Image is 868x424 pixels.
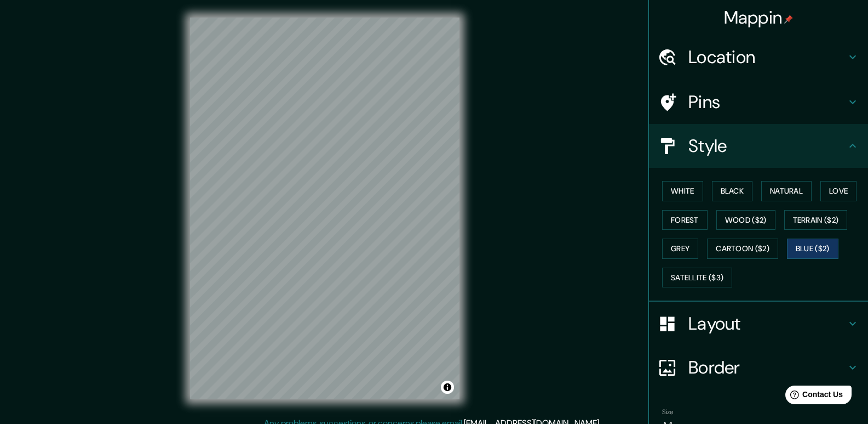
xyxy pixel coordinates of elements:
h4: Style [688,135,846,157]
h4: Location [688,46,846,68]
button: Wood ($2) [716,210,775,230]
div: Location [649,35,868,79]
button: Cartoon ($2) [707,239,778,259]
h4: Pins [688,91,846,113]
h4: Layout [688,313,846,335]
button: Forest [662,210,708,230]
canvas: Map [190,18,459,399]
button: Love [820,181,856,201]
button: Toggle attribution [441,381,454,394]
iframe: Help widget launcher [771,381,856,412]
button: Blue ($2) [787,239,838,259]
label: Size [662,408,674,417]
div: Style [649,124,868,168]
button: Grey [662,239,698,259]
button: Terrain ($2) [784,210,848,230]
button: White [662,181,703,201]
h4: Border [688,357,846,378]
h4: Mappin [724,7,794,29]
div: Layout [649,302,868,346]
button: Natural [761,181,812,201]
img: pin-icon.png [784,15,793,24]
div: Pins [649,80,868,124]
div: Border [649,346,868,389]
button: Satellite ($3) [662,268,732,288]
button: Black [712,181,753,201]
